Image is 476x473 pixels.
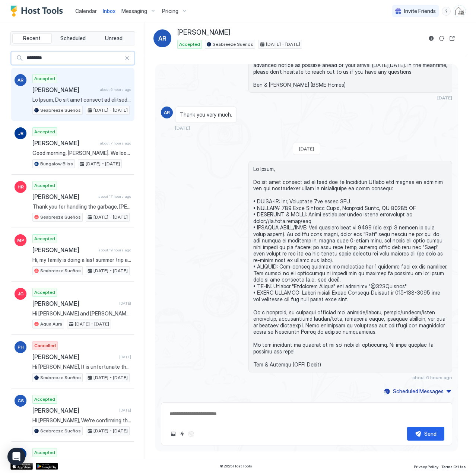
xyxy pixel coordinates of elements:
button: Scheduled [53,33,93,44]
a: Privacy Policy [414,462,438,470]
span: [DATE] [437,95,452,101]
span: Cancelled [34,342,56,349]
button: Unread [94,33,133,44]
span: AR [18,77,23,83]
input: Input Field [23,52,124,64]
span: about 19 hours ago [98,248,131,253]
span: [DATE] [175,125,190,131]
span: Seabreeze Sueños [40,428,81,434]
span: [PERSON_NAME] [32,353,116,361]
span: PH [18,344,24,350]
span: [DATE] [299,146,314,152]
span: [PERSON_NAME] [32,193,95,200]
span: [DATE] - [DATE] [93,214,128,220]
a: App Store [10,463,33,470]
span: Unread [105,35,123,42]
div: menu [442,7,451,16]
span: [PERSON_NAME] [32,300,116,307]
span: Seabreeze Sueños [40,107,81,114]
span: [DATE] - [DATE] [93,374,128,381]
span: Accepted [179,41,200,48]
span: Recent [23,35,41,42]
span: Hi [PERSON_NAME], It is unfortunate that your plans have changed for staying at our property from... [32,364,131,370]
span: Hi, my family is doing a last summer trip and would love if you can host your house, so we can en... [32,257,131,263]
div: Scheduled Messages [393,387,444,395]
span: JR [18,130,23,137]
span: Terms Of Use [441,464,466,469]
span: Lo Ipsum, Do sit amet consect ad elitsed doe te Incididun Utlabo etd magnaa en adminim ven qui no... [32,96,131,103]
span: Thank you very much. [180,111,232,118]
span: [DATE] [119,355,131,359]
span: JC [18,291,23,297]
span: [PERSON_NAME] [32,139,97,147]
div: Open Intercom Messenger [7,448,25,466]
span: [PERSON_NAME] [32,86,97,93]
span: [DATE] - [DATE] [93,107,128,114]
span: [DATE] - [DATE] [75,321,109,327]
span: Accepted [34,396,55,403]
span: Seabreeze Sueños [40,267,81,274]
span: Invite Friends [404,8,436,15]
span: Bungalow Bliss [40,161,73,167]
span: Messaging [121,8,147,15]
button: Upload image [169,429,178,438]
button: Recent [12,33,52,44]
button: Open reservation [448,34,457,43]
span: Privacy Policy [414,464,438,469]
span: [PERSON_NAME] [32,246,95,254]
span: Lo Ipsum, Do sit amet consect ad elitsed doe te Incididun Utlabo etd magnaa en adminim ven qui no... [253,166,447,368]
span: AR [164,109,170,116]
button: Reservation information [427,34,436,43]
span: Pricing [162,8,178,15]
span: [DATE] - [DATE] [266,41,300,48]
span: [DATE] - [DATE] [93,428,128,434]
span: Calendar [75,8,97,14]
span: Accepted [34,449,55,456]
a: Host Tools Logo [10,6,66,17]
a: Inbox [103,7,115,15]
span: Inbox [103,8,115,14]
a: Terms Of Use [441,462,466,470]
button: Send [407,427,444,441]
span: [DATE] - [DATE] [93,267,128,274]
span: Accepted [34,75,55,82]
span: Scheduled [60,35,86,42]
span: [DATE] [119,301,131,306]
span: Accepted [34,128,55,135]
span: Seabreeze Sueños [40,374,81,381]
span: Accepted [34,182,55,189]
span: about 6 hours ago [100,87,131,92]
span: Aqua Aura [40,321,62,327]
span: Seabreeze Sueños [213,41,253,48]
span: Seabreeze Sueños [40,214,81,220]
div: User profile [454,5,466,17]
span: about 6 hours ago [412,375,452,380]
div: tab-group [10,31,135,45]
div: Send [424,430,437,438]
span: HR [18,184,24,190]
span: [PERSON_NAME] [177,28,230,37]
span: Good morning, [PERSON_NAME]. We look forward to welcoming you at [GEOGRAPHIC_DATA] later [DATE]. ... [32,150,131,156]
span: about 7 hours ago [100,141,131,146]
span: AR [158,34,166,43]
span: Thank you for handling the garbage, [PERSON_NAME]. We also appreciate you informing us about the ... [32,203,131,210]
span: [DATE] [119,408,131,413]
a: Calendar [75,7,97,15]
span: [PERSON_NAME] [32,407,116,414]
a: Google Play Store [36,463,58,470]
span: MP [17,237,24,244]
span: [DATE] - [DATE] [86,161,120,167]
span: Hi [PERSON_NAME], We're confirming that we did receive your payment earlier [DATE]. Thank you! Be... [32,417,131,424]
span: CS [18,397,24,404]
button: Sync reservation [437,34,446,43]
button: Scheduled Messages [383,386,452,396]
span: Hi [PERSON_NAME] and [PERSON_NAME], my sister and I stayed in [GEOGRAPHIC_DATA] this year and abs... [32,310,131,317]
span: about 17 hours ago [98,194,131,199]
span: © 2025 Host Tools [220,464,252,469]
span: Accepted [34,235,55,242]
span: Accepted [34,289,55,296]
button: Quick reply [178,429,187,438]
